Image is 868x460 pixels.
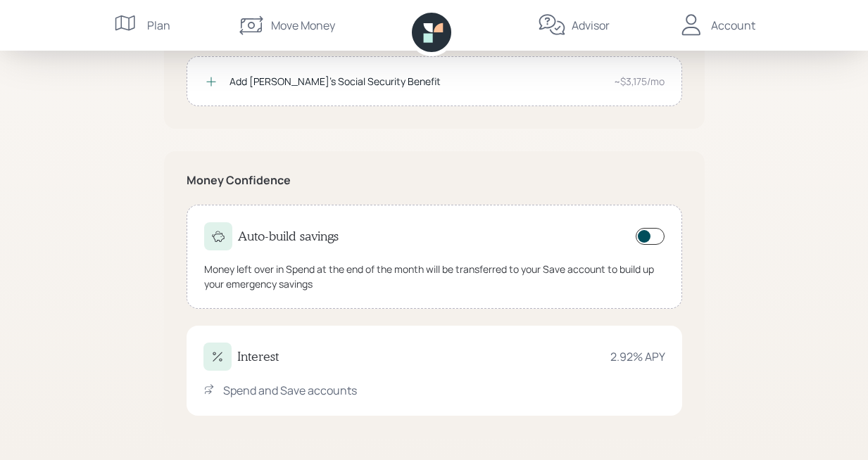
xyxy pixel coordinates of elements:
div: Move Money [271,17,335,34]
div: ~$3,175/mo [614,74,665,89]
div: Plan [147,17,170,34]
div: Account [711,17,755,34]
div: 2.92 % APY [610,348,665,365]
h4: Auto-build savings [238,229,339,244]
div: Advisor [572,17,610,34]
h4: Interest [237,349,279,364]
h5: Money Confidence [187,174,682,187]
div: Add [PERSON_NAME]'s Social Security Benefit [229,74,603,89]
div: Spend and Save accounts [223,382,357,399]
div: Money left over in Spend at the end of the month will be transferred to your Save account to buil... [204,262,665,291]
